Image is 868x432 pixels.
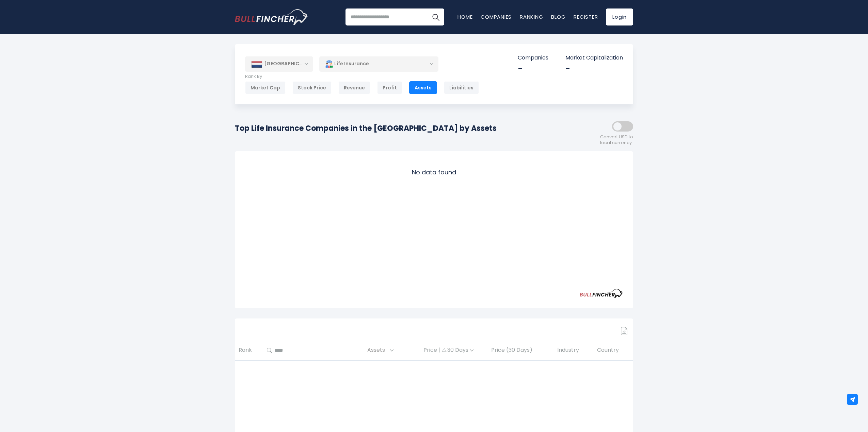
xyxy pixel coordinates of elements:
[245,81,286,94] div: Market Cap
[457,13,472,20] a: Home
[518,54,548,62] p: Companies
[245,56,313,71] div: [GEOGRAPHIC_DATA]
[565,63,623,74] div: -
[235,9,308,25] img: Bullfincher logo
[518,63,548,74] div: -
[245,161,623,183] div: No data found
[367,345,388,356] span: Assets
[574,13,598,20] a: Register
[413,347,484,354] div: Price | 30 Days
[338,81,370,94] div: Revenue
[553,341,593,361] th: Industry
[487,341,553,361] th: Price (30 Days)
[551,13,565,20] a: Blog
[427,8,444,25] button: Search
[245,74,479,80] p: Rank By
[565,54,623,62] p: Market Capitalization
[319,56,438,72] div: Life Insurance
[235,123,497,134] h1: Top Life Insurance Companies in the [GEOGRAPHIC_DATA] by Assets
[606,8,633,25] a: Login
[520,13,543,20] a: Ranking
[235,341,263,361] th: Rank
[600,134,633,146] span: Convert USD to local currency
[292,81,332,94] div: Stock Price
[235,9,308,25] a: Go to homepage
[593,341,633,361] th: Country
[377,81,402,94] div: Profit
[409,81,437,94] div: Assets
[481,13,512,20] a: Companies
[444,81,479,94] div: Liabilities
